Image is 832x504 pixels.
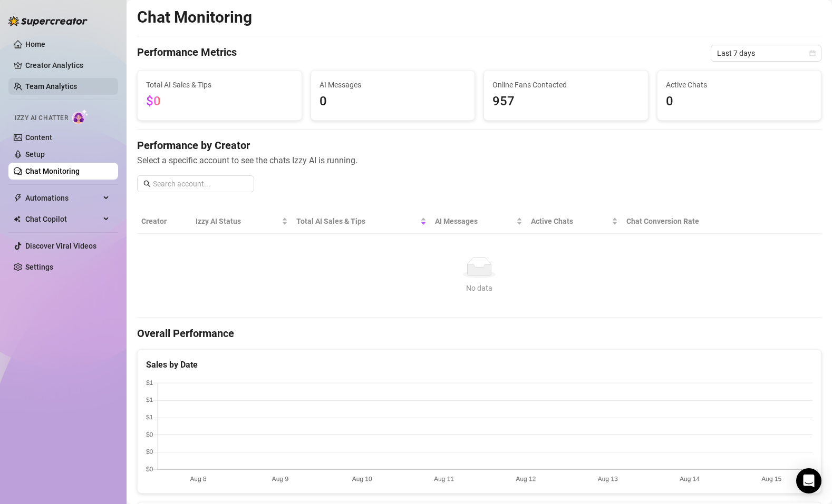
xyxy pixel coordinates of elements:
h2: Chat Monitoring [137,7,252,27]
th: Creator [137,209,191,234]
span: Total AI Sales & Tips [296,215,418,227]
div: No data [146,282,813,294]
span: thunderbolt [14,194,22,202]
h4: Overall Performance [137,326,821,341]
span: Total AI Sales & Tips [146,79,293,91]
h4: Performance by Creator [137,138,821,153]
th: Chat Conversion Rate [622,209,753,234]
a: Settings [25,263,53,271]
th: Izzy AI Status [191,209,292,234]
span: 957 [492,92,640,112]
h4: Performance Metrics [137,45,237,62]
th: Active Chats [527,209,622,234]
span: Online Fans Contacted [492,79,640,91]
a: Chat Monitoring [25,167,80,175]
span: search [143,180,151,187]
th: AI Messages [431,209,527,234]
span: Izzy AI Chatter [15,113,68,123]
img: AI Chatter [72,109,89,124]
a: Content [25,133,52,142]
img: logo-BBDzfeDw.svg [8,16,88,26]
a: Setup [25,150,45,159]
img: Chat Copilot [14,215,21,223]
a: Home [25,40,45,48]
span: Automations [25,190,100,206]
div: Open Intercom Messenger [796,468,821,493]
input: Search account... [153,178,248,190]
a: Creator Analytics [25,57,110,74]
div: Sales by Date [146,358,812,371]
span: Chat Copilot [25,211,100,228]
a: Discover Viral Videos [25,242,96,250]
a: Team Analytics [25,82,77,91]
span: Active Chats [666,79,813,91]
span: Select a specific account to see the chats Izzy AI is running. [137,154,821,167]
span: Last 7 days [717,45,815,61]
span: Izzy AI Status [196,215,279,227]
span: Active Chats [531,215,610,227]
span: calendar [809,50,816,56]
span: 0 [320,92,467,112]
span: 0 [666,92,813,112]
th: Total AI Sales & Tips [292,209,431,234]
span: AI Messages [435,215,514,227]
span: $0 [146,94,161,108]
span: AI Messages [320,79,467,91]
